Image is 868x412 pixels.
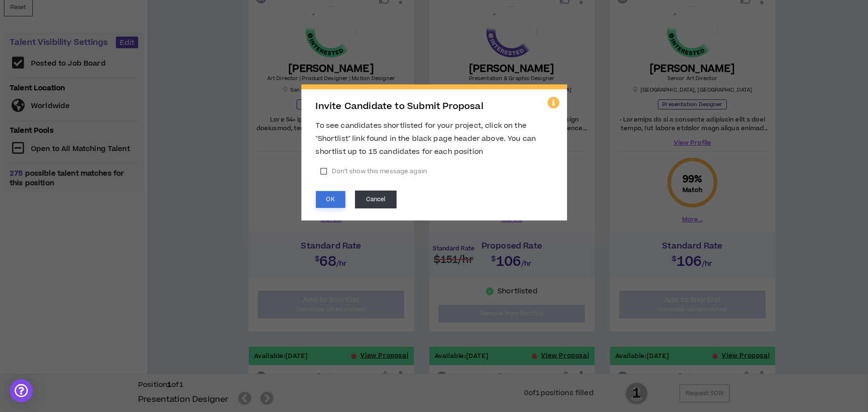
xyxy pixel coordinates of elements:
[10,379,33,402] div: Open Intercom Messenger
[316,121,536,157] span: To see candidates shortlisted for your project, click on the "Shortlist" link found in the black ...
[316,101,553,112] h2: Invite Candidate to Submit Proposal
[316,164,432,179] label: Don’t show this message again
[316,191,345,208] button: OK
[355,191,397,208] button: Cancel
